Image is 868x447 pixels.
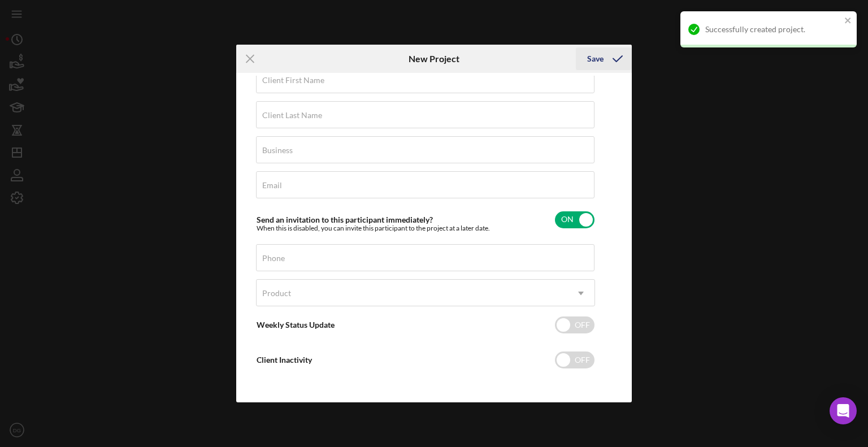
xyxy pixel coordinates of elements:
[262,111,322,120] label: Client Last Name
[257,320,335,329] label: Weekly Status Update
[409,54,459,64] h6: New Project
[262,254,285,263] label: Phone
[257,215,433,224] label: Send an invitation to this participant immediately?
[844,16,852,27] button: close
[262,181,282,190] label: Email
[257,224,490,232] div: When this is disabled, you can invite this participant to the project at a later date.
[830,397,857,424] div: Open Intercom Messenger
[262,289,291,298] div: Product
[262,76,324,85] label: Client First Name
[576,47,632,70] button: Save
[705,25,841,34] div: Successfully created project.
[257,355,312,364] label: Client Inactivity
[587,47,604,70] div: Save
[262,146,293,155] label: Business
